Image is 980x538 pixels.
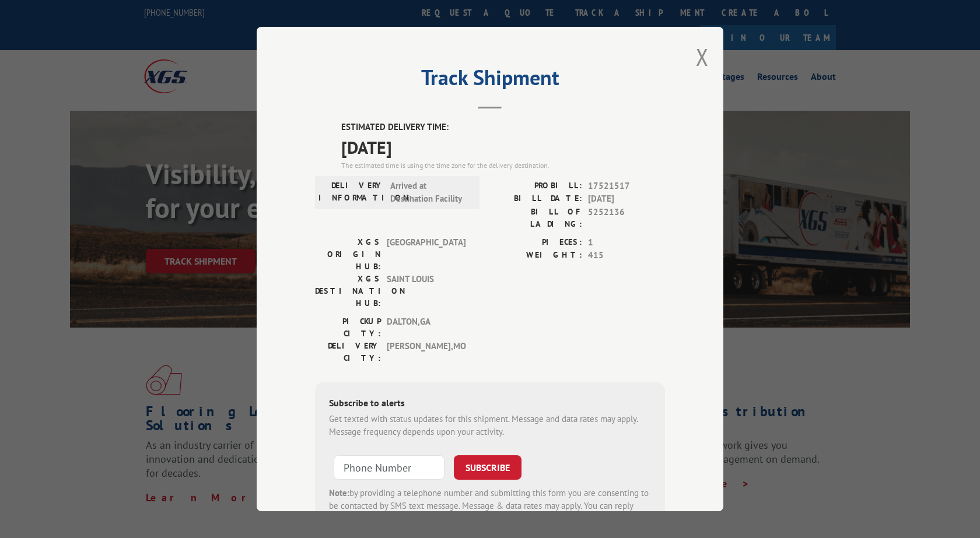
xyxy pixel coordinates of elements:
span: [GEOGRAPHIC_DATA] [387,236,466,273]
h2: Track Shipment [315,69,665,92]
label: XGS ORIGIN HUB: [315,236,381,273]
div: The estimated time is using the time zone for the delivery destination. [341,160,665,171]
strong: Note: [329,487,349,498]
input: Phone Number [334,455,444,480]
span: [PERSON_NAME] , MO [387,340,466,364]
label: WEIGHT: [490,249,582,262]
span: 1 [588,236,665,249]
div: by providing a telephone number and submitting this form you are consenting to be contacted by SM... [329,487,651,526]
label: DELIVERY CITY: [315,340,381,364]
span: Arrived at Destination Facility [390,180,469,206]
span: DALTON , GA [387,315,466,340]
button: Close modal [696,41,709,72]
div: Subscribe to alerts [329,396,651,413]
span: 17521517 [588,180,665,193]
span: [DATE] [588,192,665,206]
label: DELIVERY INFORMATION: [318,180,384,206]
label: PICKUP CITY: [315,315,381,340]
label: ESTIMATED DELIVERY TIME: [341,121,665,134]
label: PROBILL: [490,180,582,193]
label: XGS DESTINATION HUB: [315,273,381,310]
label: BILL DATE: [490,192,582,206]
label: BILL OF LADING: [490,206,582,230]
span: 415 [588,249,665,262]
span: SAINT LOUIS [387,273,466,310]
button: SUBSCRIBE [454,455,521,480]
span: [DATE] [341,134,665,160]
span: 5252136 [588,206,665,230]
div: Get texted with status updates for this shipment. Message and data rates may apply. Message frequ... [329,413,651,439]
label: PIECES: [490,236,582,249]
